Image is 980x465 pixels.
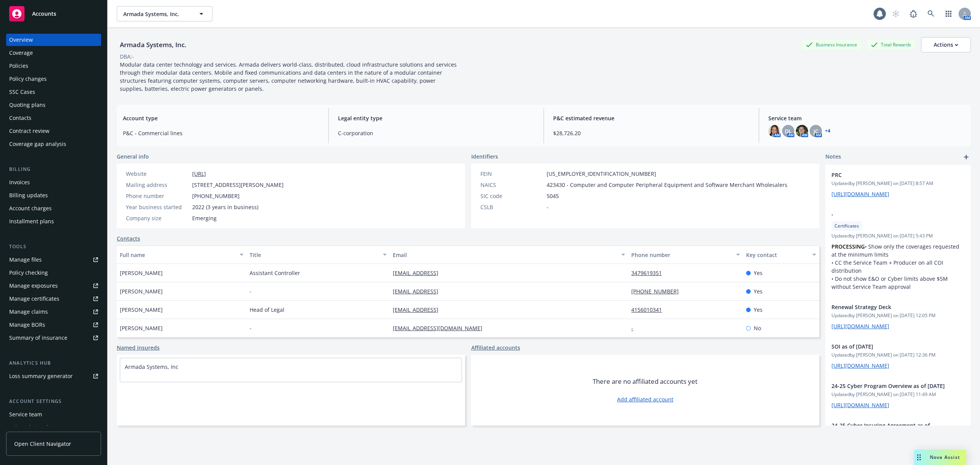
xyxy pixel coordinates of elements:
div: Billing updates [9,189,48,201]
a: [URL][DOMAIN_NAME] [831,323,889,330]
a: Report a Bug [906,6,921,21]
div: Tools [6,243,101,251]
div: Policies [9,60,28,72]
a: Invoices [6,176,101,188]
a: [EMAIL_ADDRESS] [393,269,444,277]
span: Head of Legal [250,306,284,314]
span: 423430 - Computer and Computer Peripheral Equipment and Software Merchant Wholesalers [547,181,787,189]
a: Installment plans [6,215,101,228]
a: [URL][DOMAIN_NAME] [831,362,889,369]
span: [PERSON_NAME] [120,287,163,295]
span: Manage exposures [6,280,101,292]
div: Manage certificates [9,293,59,305]
a: Accounts [6,3,101,25]
span: - [831,210,945,218]
div: SOI as of [DATE]Updatedby [PERSON_NAME] on [DATE] 12:36 PM[URL][DOMAIN_NAME] [825,336,971,376]
div: Coverage [9,47,33,59]
a: [PHONE_NUMBER] [631,288,685,295]
a: add [962,152,971,162]
span: Account type [123,114,319,122]
span: Yes [754,269,763,277]
a: Service team [6,408,101,421]
div: DBA: - [120,52,134,61]
button: Key contact [743,246,819,264]
a: Search [923,6,939,21]
a: Add affiliated account [617,395,673,403]
span: - [250,324,252,332]
span: 5045 [547,192,559,200]
span: Service team [768,114,965,122]
span: Updated by [PERSON_NAME] on [DATE] 8:57 AM [831,180,965,187]
span: Updated by [PERSON_NAME] on [DATE] 12:05 PM [831,312,965,319]
span: JC [813,127,818,135]
button: Title [247,246,390,264]
div: Coverage gap analysis [9,138,66,150]
a: Contacts [6,112,101,124]
div: Renewal Strategy DeckUpdatedby [PERSON_NAME] on [DATE] 12:05 PM[URL][DOMAIN_NAME] [825,297,971,336]
div: Summary of insurance [9,332,67,344]
a: Armada Systems, Inc [125,363,178,370]
div: Invoices [9,176,30,188]
span: Armada Systems, Inc. [123,10,189,18]
a: +4 [825,129,830,133]
a: [EMAIL_ADDRESS][DOMAIN_NAME] [393,324,488,332]
span: PRC [831,171,945,179]
div: Armada Systems, Inc. [117,40,189,50]
span: Assistant Controller [250,269,300,277]
div: Contract review [9,125,49,137]
div: PRCUpdatedby [PERSON_NAME] on [DATE] 8:57 AM[URL][DOMAIN_NAME] [825,165,971,204]
a: Summary of insurance [6,332,101,344]
div: Sales relationships [9,421,58,434]
div: 24-25 Cyber Program Overview as of [DATE]Updatedby [PERSON_NAME] on [DATE] 11:49 AM[URL][DOMAIN_N... [825,376,971,415]
a: 3479619351 [631,269,668,277]
div: Account charges [9,202,52,214]
button: Phone number [628,246,743,264]
a: Manage claims [6,306,101,318]
a: Switch app [941,6,956,21]
div: NAICS [480,181,544,189]
span: Updated by [PERSON_NAME] on [DATE] 11:49 AM [831,391,965,398]
div: Business Insurance [802,40,861,49]
div: Actions [934,38,958,52]
div: Account settings [6,398,101,405]
div: Quoting plans [9,99,46,111]
a: [URL][DOMAIN_NAME] [831,401,889,409]
a: [URL] [192,170,206,177]
span: Notes [825,152,841,162]
div: Policy checking [9,267,48,279]
div: Drag to move [914,450,924,465]
div: 24-25 Cyber Insuring Agreement as of [DATE]Updatedby [PERSON_NAME] on [DATE] 11:42 AM[URL][DOMAIN... [825,415,971,462]
a: Policy checking [6,267,101,279]
span: Legal entity type [338,114,534,122]
span: C-corporation [338,129,534,137]
div: Company size [126,214,189,222]
p: • Show only the coverages requested at the minimum limits • CC the Service Team + Producer on all... [831,242,965,291]
a: Start snowing [888,6,903,21]
a: Sales relationships [6,421,101,434]
button: Email [390,246,628,264]
a: [EMAIL_ADDRESS] [393,306,444,313]
div: Key contact [746,251,808,259]
div: Year business started [126,203,189,211]
div: Total Rewards [867,40,915,49]
span: Updated by [PERSON_NAME] on [DATE] 5:43 PM [831,232,965,239]
a: Loss summary generator [6,370,101,382]
a: Manage BORs [6,319,101,331]
div: Phone number [126,192,189,200]
span: P&C - Commercial lines [123,129,319,137]
span: $28,726.20 [553,129,750,137]
a: Policies [6,60,101,72]
span: Updated by [PERSON_NAME] on [DATE] 12:36 PM [831,352,965,359]
span: Emerging [192,214,217,222]
div: Manage claims [9,306,48,318]
strong: PROCESSING [831,243,865,250]
button: Armada Systems, Inc. [117,6,212,21]
span: [PERSON_NAME] [120,324,163,332]
a: Overview [6,34,101,46]
div: Manage files [9,254,42,266]
span: DL [785,127,792,135]
a: [URL][DOMAIN_NAME] [831,190,889,198]
div: FEIN [480,170,544,178]
span: 24-25 Cyber Program Overview as of [DATE] [831,382,945,390]
span: [US_EMPLOYER_IDENTIFICATION_NUMBER] [547,170,656,178]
